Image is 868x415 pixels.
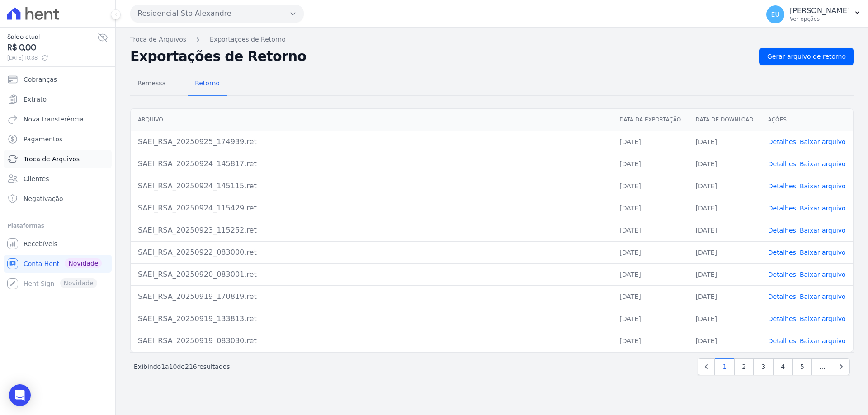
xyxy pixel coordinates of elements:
a: Baixar arquivo [800,337,846,345]
a: Remessa [130,72,173,96]
a: Troca de Arquivos [4,150,112,168]
a: Nova transferência [4,110,112,128]
td: [DATE] [689,131,761,153]
nav: Breadcrumb [130,35,854,44]
a: Detalhes [768,138,796,145]
a: Gerar arquivo de retorno [759,48,854,65]
th: Ações [761,109,853,131]
span: Gerar arquivo de retorno [767,52,846,61]
a: Baixar arquivo [800,160,846,168]
button: Residencial Sto Alexandre [130,5,304,23]
a: Baixar arquivo [800,182,846,190]
a: Negativação [4,190,112,208]
nav: Sidebar [7,70,108,293]
a: Clientes [4,170,112,188]
span: [DATE] 10:38 [7,54,97,62]
th: Data da Exportação [612,109,688,131]
a: 5 [793,358,812,375]
a: Detalhes [768,160,796,168]
span: R$ 0,00 [7,42,97,54]
a: Detalhes [768,227,796,234]
a: 3 [754,358,773,375]
td: [DATE] [689,175,761,197]
span: Conta Hent [24,259,59,268]
a: Troca de Arquivos [130,35,186,44]
a: 2 [734,358,754,375]
a: Baixar arquivo [800,271,846,278]
span: Novidade [65,258,102,268]
p: Exibindo a de resultados. [134,362,232,371]
th: Arquivo [131,109,612,131]
div: SAEI_RSA_20250919_170819.ret [138,291,605,302]
div: SAEI_RSA_20250924_145115.ret [138,181,605,191]
div: SAEI_RSA_20250923_115252.ret [138,225,605,236]
div: Open Intercom Messenger [9,384,31,406]
span: Remessa [132,74,171,92]
a: Exportações de Retorno [210,35,286,44]
a: Baixar arquivo [800,227,846,234]
a: Previous [698,358,715,375]
td: [DATE] [689,263,761,285]
span: Recebíveis [24,239,57,248]
div: SAEI_RSA_20250919_083030.ret [138,336,605,346]
a: Baixar arquivo [800,205,846,212]
td: [DATE] [612,131,688,153]
td: [DATE] [689,153,761,175]
span: Extrato [24,95,47,104]
a: Recebíveis [4,235,112,253]
span: Retorno [189,74,225,92]
span: Pagamentos [24,135,62,144]
td: [DATE] [689,197,761,219]
th: Data de Download [689,109,761,131]
a: 4 [773,358,793,375]
td: [DATE] [612,219,688,241]
a: Baixar arquivo [800,315,846,322]
a: Detalhes [768,337,796,345]
a: Detalhes [768,271,796,278]
span: Negativação [24,194,63,203]
td: [DATE] [612,175,688,197]
span: … [811,358,833,375]
span: EU [771,11,780,18]
div: SAEI_RSA_20250920_083001.ret [138,269,605,280]
td: [DATE] [612,308,688,330]
a: Detalhes [768,182,796,190]
div: SAEI_RSA_20250922_083000.ret [138,247,605,258]
div: SAEI_RSA_20250924_115429.ret [138,203,605,214]
span: Clientes [24,174,49,183]
a: Detalhes [768,249,796,256]
td: [DATE] [612,153,688,175]
a: Extrato [4,90,112,108]
h2: Exportações de Retorno [130,50,752,63]
a: Next [833,358,850,375]
a: Detalhes [768,205,796,212]
a: Baixar arquivo [800,249,846,256]
div: SAEI_RSA_20250925_174939.ret [138,136,605,147]
a: Retorno [188,72,227,96]
td: [DATE] [689,308,761,330]
a: Cobranças [4,70,112,89]
span: Nova transferência [24,115,84,124]
td: [DATE] [612,330,688,352]
td: [DATE] [689,330,761,352]
td: [DATE] [689,219,761,241]
span: Saldo atual [7,32,97,42]
span: 216 [185,363,197,370]
td: [DATE] [689,241,761,263]
td: [DATE] [612,197,688,219]
td: [DATE] [612,263,688,285]
td: [DATE] [612,285,688,308]
div: SAEI_RSA_20250919_133813.ret [138,313,605,324]
a: Conta Hent Novidade [4,255,112,273]
a: Detalhes [768,293,796,300]
div: SAEI_RSA_20250924_145817.ret [138,159,605,169]
a: Pagamentos [4,130,112,148]
span: Cobranças [24,75,57,84]
a: Baixar arquivo [800,138,846,145]
a: Detalhes [768,315,796,322]
div: Plataformas [7,220,108,231]
a: 1 [715,358,734,375]
span: Troca de Arquivos [24,154,80,163]
button: EU [PERSON_NAME] Ver opções [759,2,868,27]
p: [PERSON_NAME] [790,6,850,15]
